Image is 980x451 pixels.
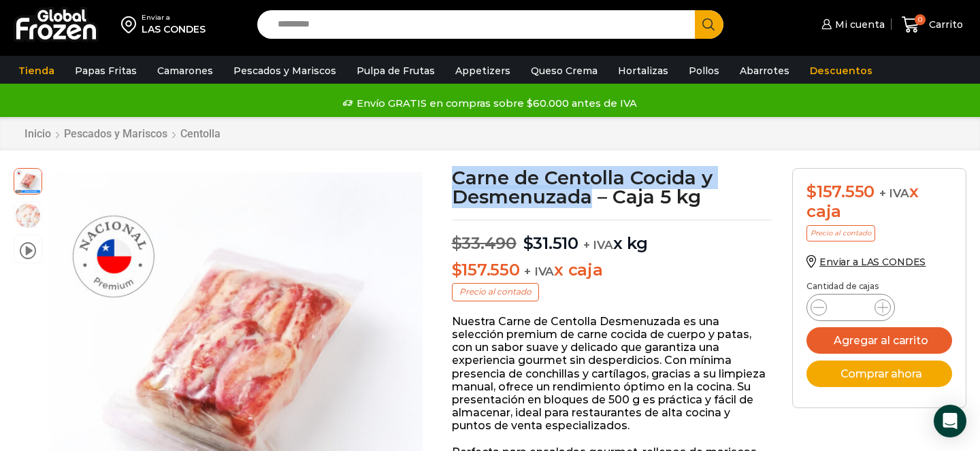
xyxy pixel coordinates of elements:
[898,9,966,41] a: 0 Carrito
[524,265,554,278] span: + IVA
[24,127,221,140] nav: Breadcrumb
[180,127,221,140] a: Centolla
[818,11,885,38] a: Mi cuenta
[350,58,442,84] a: Pulpa de Frutas
[806,182,952,222] div: x caja
[695,10,723,39] button: Search button
[452,220,772,254] p: x kg
[611,58,675,84] a: Hortalizas
[452,260,520,280] bdi: 157.550
[819,256,926,268] span: Enviar a LAS CONDES
[733,58,796,84] a: Abarrotes
[452,283,539,301] p: Precio al contado
[879,186,909,200] span: + IVA
[452,260,462,280] span: $
[524,58,604,84] a: Queso Crema
[14,202,42,229] span: carne-centolla
[682,58,726,84] a: Pollos
[448,58,517,84] a: Appetizers
[583,238,613,252] span: + IVA
[926,18,963,31] span: Carrito
[142,13,206,22] div: Enviar a
[806,361,952,387] button: Comprar ahora
[915,14,926,25] span: 0
[806,282,952,291] p: Cantidad de cajas
[806,327,952,354] button: Agregar al carrito
[452,168,772,206] h1: Carne de Centolla Cocida y Desmenuzada – Caja 5 kg
[934,405,966,437] div: Open Intercom Messenger
[150,58,220,84] a: Camarones
[452,233,517,253] bdi: 33.490
[24,127,52,140] a: Inicio
[12,58,61,84] a: Tienda
[227,58,343,84] a: Pescados y Mariscos
[803,58,879,84] a: Descuentos
[68,58,144,84] a: Papas Fritas
[806,225,875,241] p: Precio al contado
[806,182,875,201] bdi: 157.550
[63,127,168,140] a: Pescados y Mariscos
[14,167,42,194] span: carne-centolla
[806,256,926,268] a: Enviar a LAS CONDES
[523,233,534,253] span: $
[523,233,578,253] bdi: 31.510
[452,233,462,253] span: $
[452,315,772,433] p: Nuestra Carne de Centolla Desmenuzada es una selección premium de carne cocida de cuerpo y patas,...
[142,22,206,36] div: LAS CONDES
[452,261,772,280] p: x caja
[806,182,817,201] span: $
[121,13,142,36] img: address-field-icon.svg
[838,298,864,317] input: Product quantity
[832,18,885,31] span: Mi cuenta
